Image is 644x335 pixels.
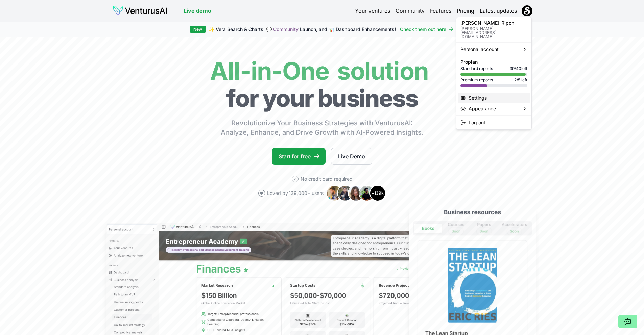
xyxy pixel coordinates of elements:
a: Settings [458,93,530,103]
span: Appearance [469,105,496,112]
span: 2 / 5 left [514,77,527,83]
span: Log out [469,119,485,126]
span: Personal account [460,46,499,53]
p: [PERSON_NAME][EMAIL_ADDRESS][DOMAIN_NAME] [460,27,527,39]
span: Premium reports [460,77,493,83]
span: Standard reports [460,66,493,71]
span: 39 / 40 left [510,66,527,71]
p: Pro plan [460,60,527,65]
p: [PERSON_NAME]-Ripon [460,21,527,25]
